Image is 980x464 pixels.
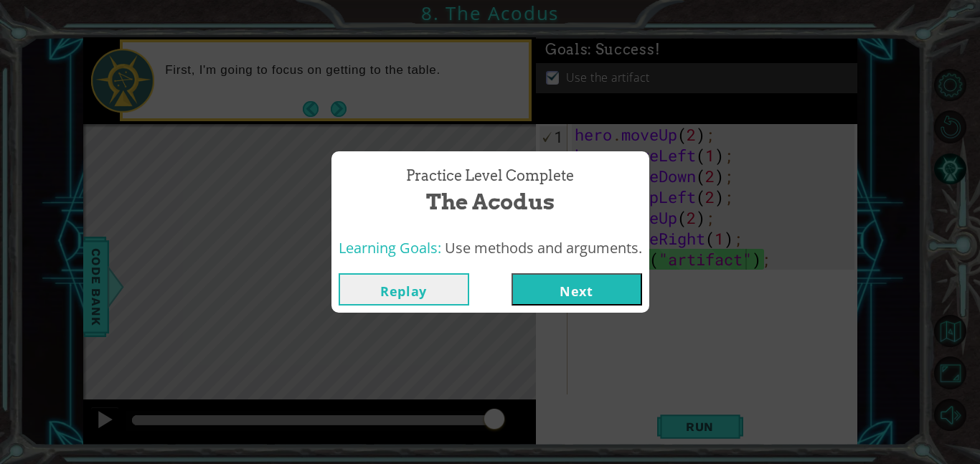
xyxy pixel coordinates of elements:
span: Use methods and arguments. [445,238,642,257]
span: Practice Level Complete [406,166,574,186]
button: Next [512,273,642,306]
span: The Acodus [426,186,555,217]
button: Replay [339,273,469,306]
span: Learning Goals: [339,238,441,257]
